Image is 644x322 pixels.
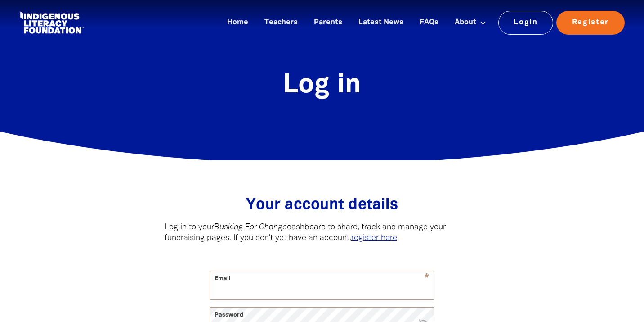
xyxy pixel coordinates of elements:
[259,15,303,30] a: Teachers
[214,223,287,231] em: Busking For Change
[414,15,444,30] a: FAQs
[283,73,361,98] span: Log in
[222,15,254,30] a: Home
[498,11,554,34] a: Login
[353,15,409,30] a: Latest News
[246,198,398,212] span: Your account details
[165,222,479,244] p: Log in to your dashboard to share, track and manage your fundraising pages. If you don't yet have...
[309,15,348,30] a: Parents
[351,234,397,242] a: register here
[449,15,492,30] a: About
[556,11,625,34] a: Register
